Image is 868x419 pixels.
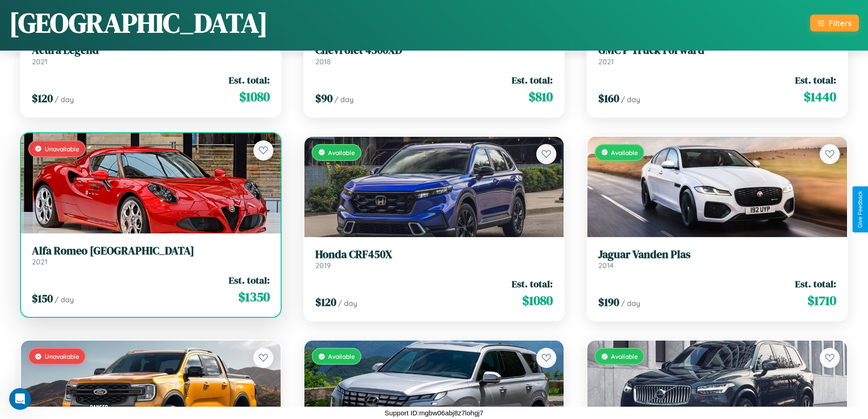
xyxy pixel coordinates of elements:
button: Filters [810,15,859,31]
iframe: Intercom live chat [9,388,31,410]
span: 2021 [32,57,47,66]
span: / day [334,95,354,104]
span: $ 1440 [804,88,836,106]
span: Available [328,149,355,156]
h3: Jaguar Vanden Plas [598,248,836,261]
h3: Chevrolet 4500XD [315,44,553,57]
span: 2021 [32,257,47,266]
span: $ 150 [32,291,53,306]
h3: Acura Legend [32,44,270,57]
span: $ 810 [529,88,553,106]
span: $ 160 [598,91,619,106]
span: / day [338,299,357,308]
span: Est. total: [795,277,836,290]
span: $ 120 [315,295,336,310]
span: Est. total: [229,274,270,287]
h3: Honda CRF450X [315,248,553,261]
span: $ 90 [315,91,333,106]
h3: GMC P Truck Forward [598,44,836,57]
span: / day [621,299,640,308]
h1: [GEOGRAPHIC_DATA] [9,4,268,41]
span: Est. total: [795,73,836,87]
span: / day [621,95,640,104]
div: Give Feedback [857,191,863,228]
span: $ 1710 [807,291,836,310]
div: Filters [829,18,852,28]
a: Jaguar Vanden Plas2014 [598,248,836,270]
span: Available [328,352,355,360]
span: Est. total: [229,73,270,87]
span: Available [611,149,638,156]
span: 2014 [598,261,614,270]
a: Chevrolet 4500XD2018 [315,44,553,66]
span: Available [611,352,638,360]
span: / day [55,95,74,104]
span: $ 120 [32,91,53,106]
span: $ 190 [598,295,619,310]
a: Alfa Romeo [GEOGRAPHIC_DATA]2021 [32,244,270,267]
span: / day [55,295,74,304]
p: Support ID: mgbw06abj8z7lohgj7 [385,407,483,419]
span: Est. total: [512,73,553,87]
span: $ 1080 [239,88,270,106]
span: 2019 [315,261,331,270]
span: Est. total: [512,277,553,290]
a: Acura Legend2021 [32,44,270,66]
a: GMC P Truck Forward2021 [598,44,836,66]
span: $ 1350 [238,288,270,306]
span: 2018 [315,57,331,66]
span: 2021 [598,57,614,66]
span: $ 1080 [522,291,553,310]
a: Honda CRF450X2019 [315,248,553,270]
span: Unavailable [45,352,79,360]
span: Unavailable [45,145,79,153]
h3: Alfa Romeo [GEOGRAPHIC_DATA] [32,244,270,258]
